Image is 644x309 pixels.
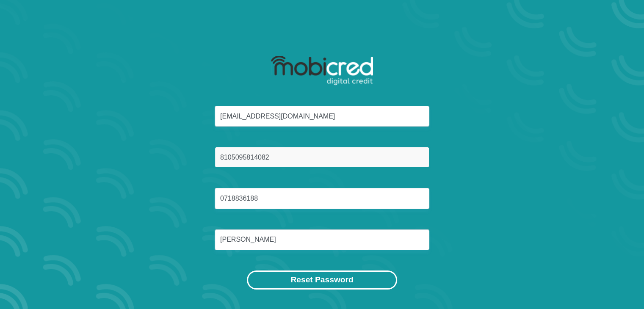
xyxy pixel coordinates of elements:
[215,188,429,209] input: Cellphone Number
[215,147,429,168] input: ID Number
[247,270,397,290] button: Reset Password
[271,56,373,86] img: mobicred logo
[215,106,429,127] input: Email
[215,229,429,250] input: Surname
